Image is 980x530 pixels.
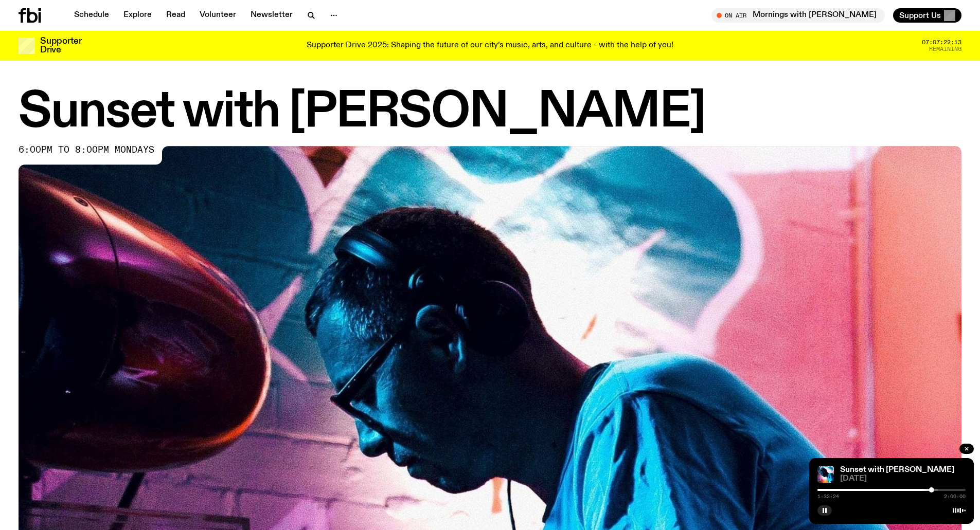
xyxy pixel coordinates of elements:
[899,11,941,20] span: Support Us
[244,8,299,23] a: Newsletter
[817,494,839,499] span: 1:32:24
[117,8,158,23] a: Explore
[160,8,191,23] a: Read
[19,89,961,136] h1: Sunset with [PERSON_NAME]
[68,8,115,23] a: Schedule
[840,475,966,483] span: [DATE]
[40,37,81,54] h3: Supporter Drive
[817,466,834,483] img: Simon Caldwell stands side on, looking downwards. He has headphones on. Behind him is a brightly ...
[711,8,885,23] button: On AirMornings with [PERSON_NAME]
[840,466,954,474] a: Sunset with [PERSON_NAME]
[929,46,961,52] span: Remaining
[193,8,242,23] a: Volunteer
[944,494,966,499] span: 2:00:00
[922,40,961,45] span: 07:07:22:13
[893,8,961,23] button: Support Us
[307,41,673,50] p: Supporter Drive 2025: Shaping the future of our city’s music, arts, and culture - with the help o...
[19,146,154,154] span: 6:00pm to 8:00pm mondays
